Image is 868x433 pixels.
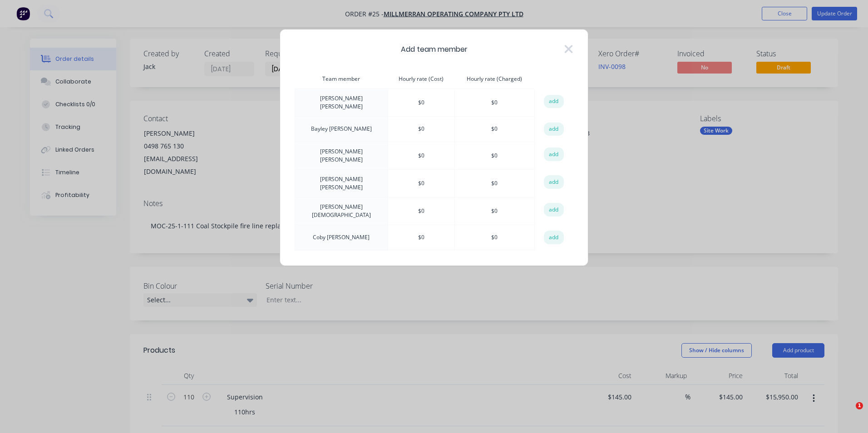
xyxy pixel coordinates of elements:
td: $ 0 [454,225,534,250]
th: Hourly rate (Charged) [454,69,534,89]
td: $ 0 [388,142,454,169]
th: action [534,69,573,89]
td: [PERSON_NAME] Sauverain [295,250,388,276]
button: add [544,123,564,136]
td: [PERSON_NAME] [DEMOGRAPHIC_DATA] [295,197,388,225]
td: $ 0 [454,197,534,225]
button: add [544,175,564,189]
td: $ 0 [454,250,534,276]
span: 1 [856,402,863,409]
td: [PERSON_NAME] [PERSON_NAME] [295,89,388,117]
td: $ 0 [454,89,534,117]
td: $ 0 [388,250,454,276]
button: add [544,231,564,244]
td: $ 0 [388,225,454,250]
iframe: Intercom live chat [837,402,859,424]
td: $ 0 [388,89,454,117]
td: $ 0 [454,117,534,142]
td: $ 0 [454,142,534,169]
span: Add team member [401,44,468,55]
td: Coby [PERSON_NAME] [295,225,388,250]
td: Bayley [PERSON_NAME] [295,117,388,142]
th: Hourly rate (Cost) [388,69,454,89]
td: $ 0 [388,169,454,197]
td: $ 0 [454,169,534,197]
th: Team member [295,69,388,89]
td: $ 0 [388,117,454,142]
td: [PERSON_NAME] [PERSON_NAME] [295,169,388,197]
button: add [544,148,564,161]
td: [PERSON_NAME] [PERSON_NAME] [295,142,388,169]
button: add [544,95,564,108]
button: add [544,203,564,216]
td: $ 0 [388,197,454,225]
